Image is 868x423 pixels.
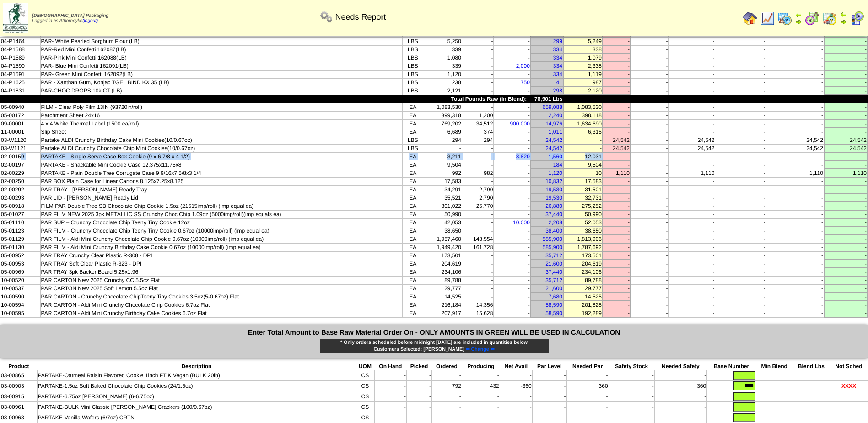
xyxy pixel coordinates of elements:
a: 2,208 [549,219,562,226]
td: - [631,54,669,62]
td: - [494,37,531,45]
a: 10,000 [513,219,530,226]
td: PAR- Blue Mini Confetti 162091(LB) [40,62,403,70]
a: 334 [553,54,562,61]
td: - [631,62,669,70]
td: 17,583 [423,177,462,185]
td: - [766,111,824,119]
td: 1,083,530 [563,103,603,111]
td: - [494,111,531,119]
a: 659,088 [542,104,562,110]
td: EA [403,194,423,202]
td: - [462,87,494,95]
a: 1,120 [549,170,562,176]
td: PAR LID - [PERSON_NAME] Ready Lid [40,194,403,202]
a: 8,820 [516,153,530,160]
img: arrowleft.gif [795,11,802,18]
td: - [494,169,531,177]
td: PAR - Xanthan Gum, Konjac TGEL BIND KX 35 (LB) [40,78,403,87]
td: - [631,161,669,169]
td: - [766,177,824,185]
td: - [766,103,824,111]
td: - [824,177,868,185]
td: Parchment Sheet 24x16 [40,111,403,119]
span: ⇐ Change ⇐ [466,347,495,352]
a: 334 [553,71,562,77]
td: - [824,128,868,136]
a: 37,440 [545,211,562,217]
img: arrowleft.gif [840,11,847,18]
td: 11-00001 [0,128,41,136]
td: 992 [423,169,462,177]
td: - [494,194,531,202]
td: - [669,70,715,78]
td: EA [403,111,423,119]
td: - [494,161,531,169]
td: - [462,37,494,45]
td: 338 [563,45,603,54]
td: 04-P1831 [0,87,41,95]
td: EA [403,119,423,128]
td: - [824,70,868,78]
td: - [631,111,669,119]
td: - [631,103,669,111]
td: - [824,194,868,202]
img: calendarprod.gif [777,11,792,26]
td: - [824,103,868,111]
a: (logout) [82,18,98,23]
td: 09-00001 [0,119,41,128]
td: 04-P1625 [0,78,41,87]
a: 334 [553,46,562,53]
td: 34,512 [462,119,494,128]
a: 38,400 [545,228,562,234]
td: - [669,78,715,87]
td: EA [403,128,423,136]
td: - [494,70,531,78]
td: - [603,128,631,136]
td: - [715,152,766,161]
td: EA [403,103,423,111]
td: - [423,144,462,152]
td: 05-00940 [0,103,41,111]
td: - [603,103,631,111]
td: - [715,128,766,136]
td: - [766,128,824,136]
td: Slip Sheet [40,128,403,136]
td: Partake ALDI Crunchy Birthday Cake Mini Cookies(10/0.67oz) [40,136,403,144]
td: 24,542 [603,136,631,144]
td: 04-P1589 [0,54,41,62]
td: LBS [403,78,423,87]
a: 35,712 [545,252,562,259]
td: 1,110 [669,169,715,177]
a: 58,590 [545,310,562,316]
td: - [669,161,715,169]
td: 03-W1121 [0,144,41,152]
td: - [766,87,824,95]
td: - [603,37,631,45]
td: 02-00293 [0,194,41,202]
a: 1,560 [549,153,562,160]
td: - [669,103,715,111]
td: - [669,45,715,54]
td: 238 [423,78,462,87]
td: 24,542 [824,144,868,152]
a: 184 [553,162,562,168]
td: 2,121 [423,87,462,95]
td: Partake ALDI Crunchy Chocolate Chip Mini Cookies(10/0.67oz) [40,144,403,152]
td: EA [403,152,423,161]
a: 10,832 [545,178,562,184]
td: - [631,119,669,128]
td: PARTAKE - Single Serve Case Box Cookie (9 x 6 7/8 x 4 1/2) [40,152,403,161]
td: 24,542 [824,136,868,144]
td: 987 [563,78,603,87]
td: - [715,194,766,202]
td: 10 [563,169,603,177]
td: 35,521 [423,194,462,202]
td: - [715,161,766,169]
td: - [563,136,603,144]
td: PAR- Green Mini Confetti 162092(LB) [40,70,403,78]
td: - [462,78,494,87]
td: 04-P1590 [0,62,41,70]
td: - [715,177,766,185]
td: - [824,152,868,161]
